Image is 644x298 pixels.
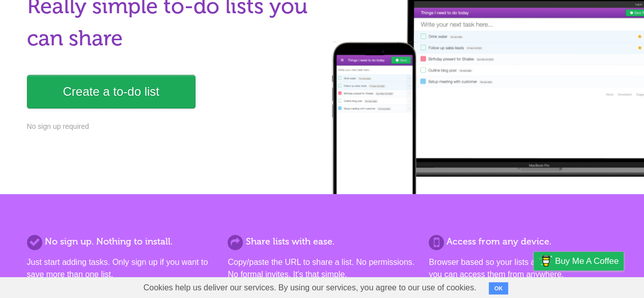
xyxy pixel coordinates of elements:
span: Cookies help us deliver our services. By using our services, you agree to our use of cookies. [133,278,487,298]
h2: No sign up. Nothing to install. [27,235,215,249]
button: OK [489,282,509,294]
p: Browser based so your lists are always synced and you can access them from anywhere. [429,256,617,281]
p: Copy/paste the URL to share a list. No permissions. No formal invites. It's that simple. [228,256,416,281]
p: No sign up required [27,121,316,132]
h2: Share lists with ease. [228,235,416,249]
a: Create a to-do list [27,75,195,109]
img: Buy me a coffee [539,252,552,269]
p: Just start adding tasks. Only sign up if you want to save more than one list. [27,256,215,281]
h2: Access from any device. [429,235,617,249]
span: Buy me a coffee [555,252,619,270]
a: Buy me a coffee [534,252,624,270]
